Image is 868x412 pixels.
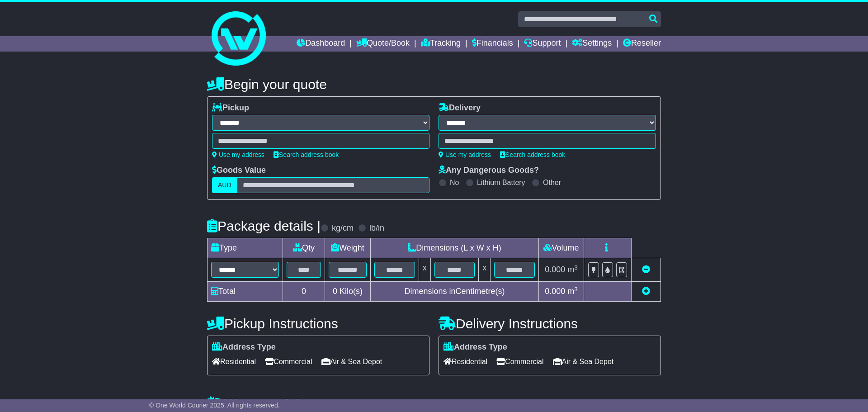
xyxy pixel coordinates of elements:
[472,36,513,52] a: Financials
[333,287,337,296] span: 0
[545,287,565,296] span: 0.000
[212,177,237,193] label: AUD
[450,178,459,187] label: No
[212,342,276,352] label: Address Type
[208,238,283,258] td: Type
[574,286,578,293] sup: 3
[419,258,430,282] td: x
[212,151,264,158] a: Use my address
[207,316,429,331] h4: Pickup Instructions
[439,316,661,331] h4: Delivery Instructions
[439,151,491,158] a: Use my address
[297,36,345,52] a: Dashboard
[500,151,565,158] a: Search address book
[477,178,525,187] label: Lithium Battery
[274,151,339,158] a: Search address book
[265,355,312,369] span: Commercial
[370,238,538,258] td: Dimensions (L x W x H)
[553,355,614,369] span: Air & Sea Depot
[496,355,543,369] span: Commercial
[212,355,256,369] span: Residential
[149,402,280,409] span: © One World Courier 2025. All rights reserved.
[321,355,382,369] span: Air & Sea Depot
[439,103,481,113] label: Delivery
[207,396,661,411] h4: Warranty & Insurance
[332,223,354,233] label: kg/cm
[538,238,584,258] td: Volume
[479,258,491,282] td: x
[439,166,539,175] label: Any Dangerous Goods?
[574,264,578,271] sup: 3
[207,77,661,92] h4: Begin your quote
[208,282,283,302] td: Total
[443,355,487,369] span: Residential
[543,178,561,187] label: Other
[370,282,538,302] td: Dimensions in Centimetre(s)
[207,218,321,233] h4: Package details |
[623,36,661,52] a: Reseller
[421,36,461,52] a: Tracking
[283,282,325,302] td: 0
[325,238,371,258] td: Weight
[567,287,578,296] span: m
[567,265,578,274] span: m
[325,282,371,302] td: Kilo(s)
[212,166,266,175] label: Goods Value
[283,238,325,258] td: Qty
[369,223,384,233] label: lb/in
[524,36,561,52] a: Support
[356,36,410,52] a: Quote/Book
[642,265,650,274] a: Remove this item
[212,103,249,113] label: Pickup
[545,265,565,274] span: 0.000
[642,287,650,296] a: Add new item
[572,36,612,52] a: Settings
[443,342,507,352] label: Address Type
